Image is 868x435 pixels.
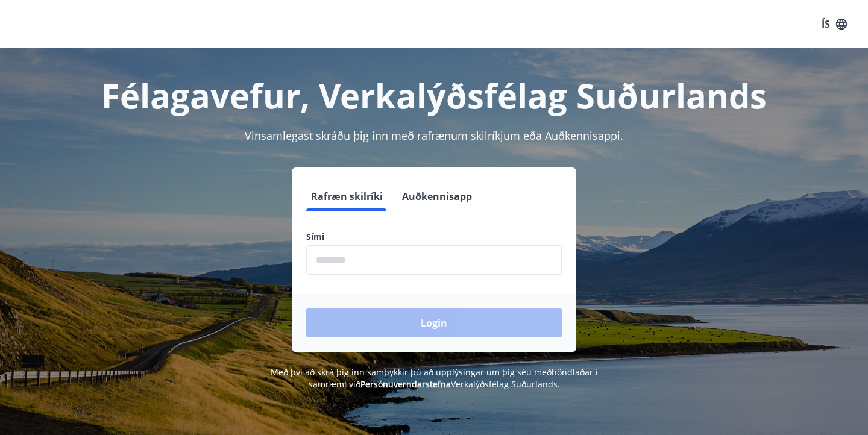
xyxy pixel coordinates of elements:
[245,128,623,143] span: Vinsamlegast skráðu þig inn með rafrænum skilríkjum eða Auðkennisappi.
[306,231,562,243] label: Sími
[271,366,598,390] span: Með því að skrá þig inn samþykkir þú að upplýsingar um þig séu meðhöndlaðar í samræmi við Verkalý...
[306,182,388,211] button: Rafræn skilríki
[397,182,477,211] button: Auðkennisapp
[360,378,451,390] a: Persónuverndarstefna
[815,13,854,35] button: ÍS
[14,72,854,118] h1: Félagavefur, Verkalýðsfélag Suðurlands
